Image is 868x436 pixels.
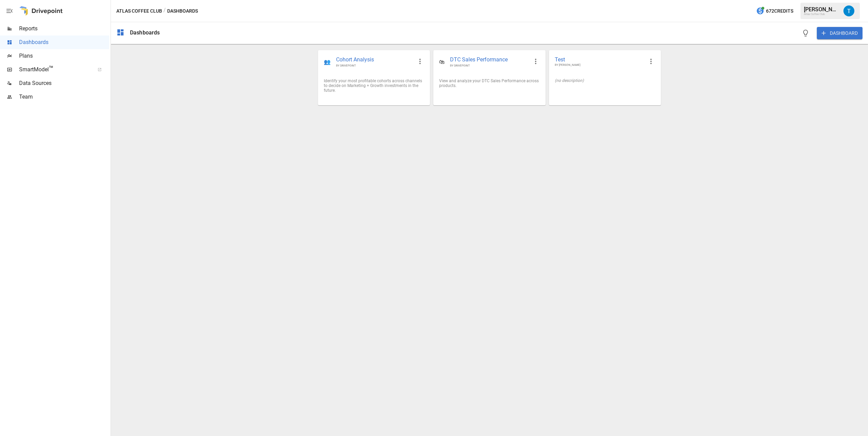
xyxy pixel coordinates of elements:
div: [PERSON_NAME] [804,6,839,13]
span: BY [PERSON_NAME] [555,63,644,67]
span: Plans [19,52,109,60]
div: (no description) [555,78,655,83]
div: View and analyze your DTC Sales Performance across products. [439,78,539,88]
span: Dashboards [19,38,109,46]
button: 672Credits [753,5,796,17]
span: BY DRIVEPOINT [336,64,413,68]
span: Cohort Analysis [336,56,413,64]
span: DTC Sales Performance [450,56,529,64]
span: 672 Credits [766,7,793,15]
button: Tyler Hines [839,1,858,20]
span: Test [555,56,644,63]
img: Tyler Hines [843,5,854,16]
div: / [163,7,166,15]
span: Team [19,93,109,101]
button: DASHBOARD [817,27,863,39]
span: Reports [19,25,109,33]
button: Atlas Coffee Club [116,7,162,15]
span: ™ [49,64,54,73]
div: Dashboards [130,29,160,36]
div: 👥 [324,59,331,65]
div: Atlas Coffee Club [804,13,839,16]
div: 🛍 [439,59,445,65]
span: Data Sources [19,79,109,87]
span: BY DRIVEPOINT [450,64,529,68]
span: SmartModel [19,66,90,74]
div: Identify your most profitable cohorts across channels to decide on Marketing + Growth investments... [324,78,424,93]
